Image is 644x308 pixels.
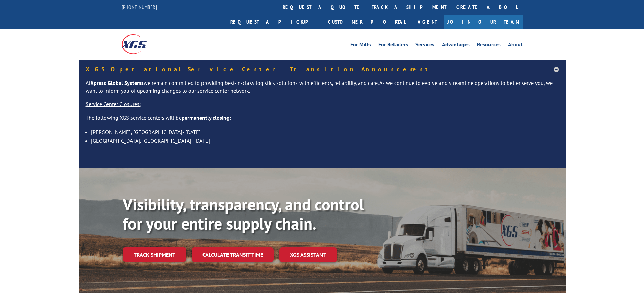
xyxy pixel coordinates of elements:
a: XGS ASSISTANT [279,247,337,262]
a: Services [415,42,434,49]
a: For Mills [350,42,371,49]
li: [GEOGRAPHIC_DATA], [GEOGRAPHIC_DATA]- [DATE] [91,136,559,145]
a: Advantages [442,42,470,49]
a: Calculate transit time [192,247,274,262]
h5: XGS Operational Service Center Transition Announcement [86,66,559,72]
p: At we remain committed to providing best-in-class logistics solutions with efficiency, reliabilit... [86,79,559,101]
a: Customer Portal [323,15,411,29]
p: The following XGS service centers will be : [86,114,559,127]
a: Join Our Team [444,15,523,29]
li: [PERSON_NAME], [GEOGRAPHIC_DATA]- [DATE] [91,127,559,136]
a: Request a pickup [225,15,323,29]
a: For Retailers [378,42,408,49]
strong: permanently closing [182,114,230,121]
a: Track shipment [123,247,186,262]
a: About [508,42,523,49]
a: [PHONE_NUMBER] [122,4,157,10]
b: Visibility, transparency, and control for your entire supply chain. [123,194,364,234]
strong: Xpress Global Systems [90,79,144,86]
a: Agent [411,15,444,29]
a: Resources [477,42,501,49]
u: Service Center Closures: [86,101,141,108]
